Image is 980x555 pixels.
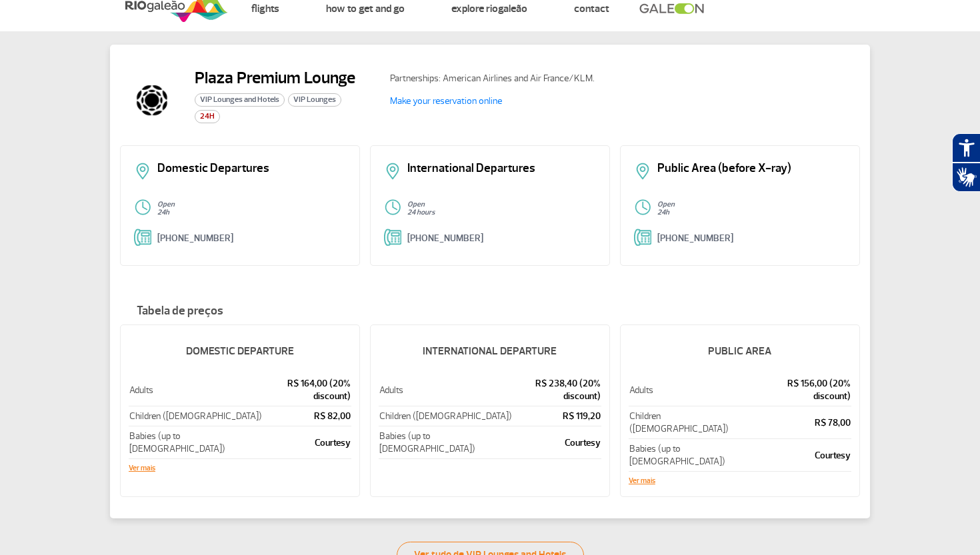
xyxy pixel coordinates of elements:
[157,209,346,217] p: 24h
[629,442,761,468] p: Babies (up to [DEMOGRAPHIC_DATA])
[195,110,220,123] span: 24H
[407,209,596,217] p: 24 hours
[574,2,609,15] a: Contact
[513,436,601,449] p: Courtesy
[629,334,851,368] h5: PUBLIC AREA
[390,95,502,107] a: Make your reservation online
[657,209,846,217] p: 24h
[129,334,351,368] h5: DOMESTIC DEPARTURE
[513,377,601,402] p: R$ 238,40 (20% discount)
[762,416,851,429] p: R$ 78,00
[762,377,851,402] p: R$ 156,00 (20% discount)
[762,449,851,462] p: Courtesy
[379,430,512,455] p: Babies (up to [DEMOGRAPHIC_DATA])
[266,436,351,449] p: Courtesy
[513,410,601,422] p: R$ 119,20
[157,200,175,209] strong: Open
[952,133,980,192] div: Plugin de acessibilidade da Hand Talk.
[379,334,601,368] h5: INTERNATIONAL DEPARTURE
[407,200,425,209] strong: Open
[266,410,351,422] p: R$ 82,00
[657,200,675,209] strong: Open
[379,384,512,396] p: Adults
[952,133,980,163] button: Abrir recursos assistivos.
[407,163,596,175] p: International Departures
[195,93,285,107] span: VIP Lounges and Hotels
[451,2,527,15] a: Explore RIOgaleão
[129,464,155,472] button: Ver mais
[407,233,483,244] a: [PHONE_NUMBER]
[129,430,265,455] p: Babies (up to [DEMOGRAPHIC_DATA])
[120,304,860,318] h4: Tabela de preços
[129,384,265,396] p: Adults
[195,68,355,88] h2: Plaza Premium Lounge
[657,233,733,244] a: [PHONE_NUMBER]
[288,93,341,107] span: VIP Lounges
[157,163,346,175] p: Domestic Departures
[629,384,761,396] p: Adults
[157,233,233,244] a: [PHONE_NUMBER]
[129,410,265,422] p: Children ([DEMOGRAPHIC_DATA])
[629,410,761,435] p: Children ([DEMOGRAPHIC_DATA])
[251,2,279,15] a: Flights
[266,377,351,402] p: R$ 164,00 (20% discount)
[952,163,980,192] button: Abrir tradutor de língua de sinais.
[326,2,405,15] a: How to get and go
[120,68,184,132] img: plaza-vip-logo.png
[390,71,630,85] p: Partnerships: American Airlines and Air France/KLM.
[379,410,512,422] p: Children ([DEMOGRAPHIC_DATA])
[657,163,846,175] p: Public Area (before X-ray)
[629,477,655,485] button: Ver mais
